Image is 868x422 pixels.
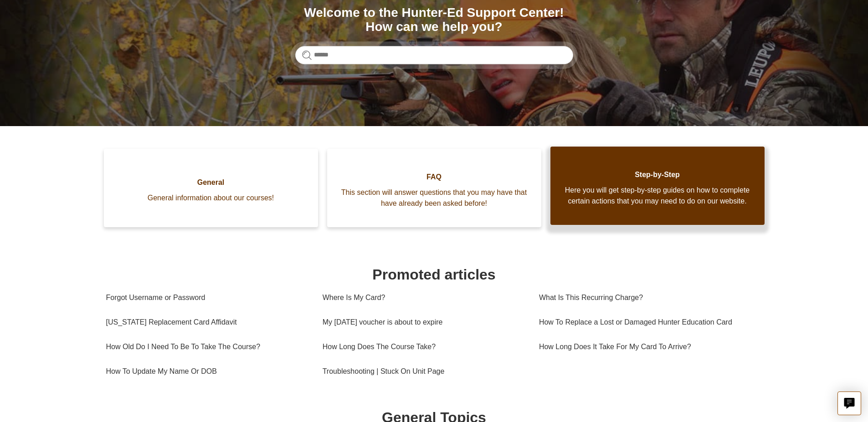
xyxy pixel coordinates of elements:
a: Where Is My Card? [323,285,525,310]
span: Here you will get step-by-step guides on how to complete certain actions that you may need to do ... [564,185,751,207]
span: General [118,177,304,188]
a: How Long Does The Course Take? [323,335,525,359]
a: Forgot Username or Password [106,285,309,310]
h1: Promoted articles [106,264,762,285]
a: [US_STATE] Replacement Card Affidavit [106,310,309,335]
a: What Is This Recurring Charge? [539,285,755,310]
h1: Welcome to the Hunter-Ed Support Center! How can we help you? [295,6,573,34]
span: Step-by-Step [564,169,751,180]
a: My [DATE] voucher is about to expire [323,310,525,335]
a: FAQ This section will answer questions that you may have that have already been asked before! [327,149,541,227]
a: How To Update My Name Or DOB [106,359,309,384]
span: This section will answer questions that you may have that have already been asked before! [341,187,528,209]
a: Step-by-Step Here you will get step-by-step guides on how to complete certain actions that you ma... [550,147,765,225]
span: General information about our courses! [118,193,304,203]
a: How Long Does It Take For My Card To Arrive? [539,335,755,359]
a: How To Replace a Lost or Damaged Hunter Education Card [539,310,755,335]
button: Live chat [837,391,861,415]
a: General General information about our courses! [104,149,318,227]
a: Troubleshooting | Stuck On Unit Page [323,359,525,384]
input: Search [295,46,573,64]
a: How Old Do I Need To Be To Take The Course? [106,335,309,359]
span: FAQ [341,172,528,183]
